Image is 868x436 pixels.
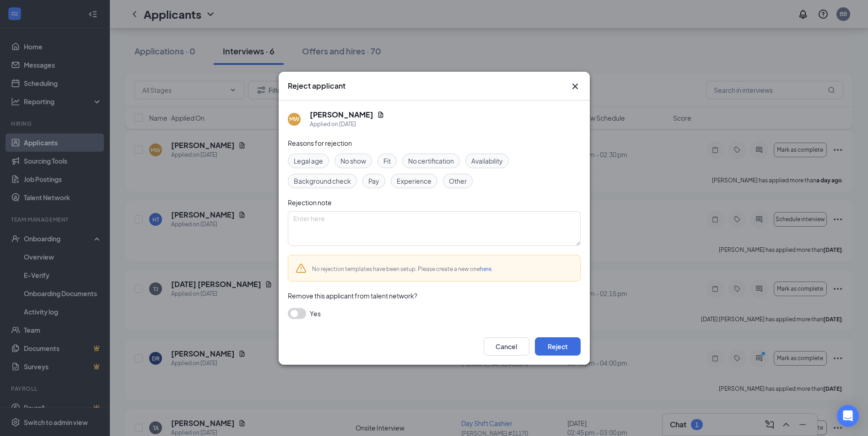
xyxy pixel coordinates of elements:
button: Close [570,81,581,92]
h5: [PERSON_NAME] [310,110,373,120]
span: Pay [368,176,379,186]
span: Experience [397,176,431,186]
div: Open Intercom Messenger [837,405,859,427]
div: MW [289,115,299,123]
button: Reject [535,337,581,356]
span: No certification [408,156,454,166]
button: Cancel [484,337,529,356]
svg: Warning [296,263,307,274]
span: Remove this applicant from talent network? [288,292,417,300]
span: Rejection note [288,198,332,207]
span: No rejection templates have been setup. Please create a new one . [312,266,493,272]
svg: Cross [570,81,581,92]
div: Applied on [DATE] [310,120,384,129]
span: Availability [471,156,503,166]
h3: Reject applicant [288,81,345,91]
span: Yes [310,308,321,319]
span: Reasons for rejection [288,139,352,147]
span: No show [340,156,366,166]
span: Background check [294,176,351,186]
svg: Document [377,111,384,118]
span: Legal age [294,156,323,166]
span: Fit [383,156,391,166]
span: Other [449,176,467,186]
a: here [480,266,491,272]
